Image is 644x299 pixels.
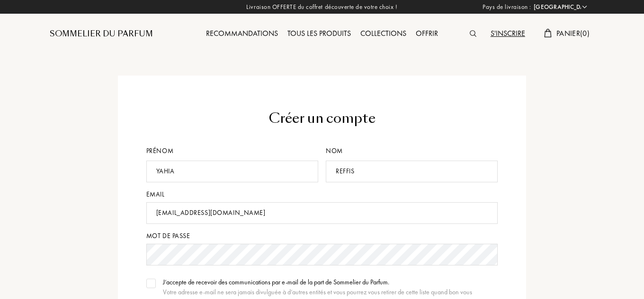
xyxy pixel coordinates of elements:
[283,28,356,38] a: Tous les produits
[146,161,318,182] input: Prénom
[146,109,498,128] div: Créer un compte
[146,146,322,156] div: Prénom
[50,28,153,40] a: Sommelier du Parfum
[411,28,443,38] a: Offrir
[486,28,530,38] a: S'inscrire
[201,28,283,40] div: Recommandations
[470,30,476,37] img: search_icn.svg
[148,281,154,286] img: valide.svg
[283,28,356,40] div: Tous les produits
[146,231,498,241] div: Mot de passe
[146,189,498,199] div: Email
[326,146,498,156] div: Nom
[356,28,411,40] div: Collections
[326,161,498,182] input: Nom
[544,29,552,37] img: cart.svg
[483,2,531,12] span: Pays de livraison :
[146,202,498,224] input: Email
[556,28,590,38] span: Panier ( 0 )
[486,28,530,40] div: S'inscrire
[163,277,498,287] div: J’accepte de recevoir des communications par e-mail de la part de Sommelier du Parfum.
[201,28,283,38] a: Recommandations
[356,28,411,38] a: Collections
[411,28,443,40] div: Offrir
